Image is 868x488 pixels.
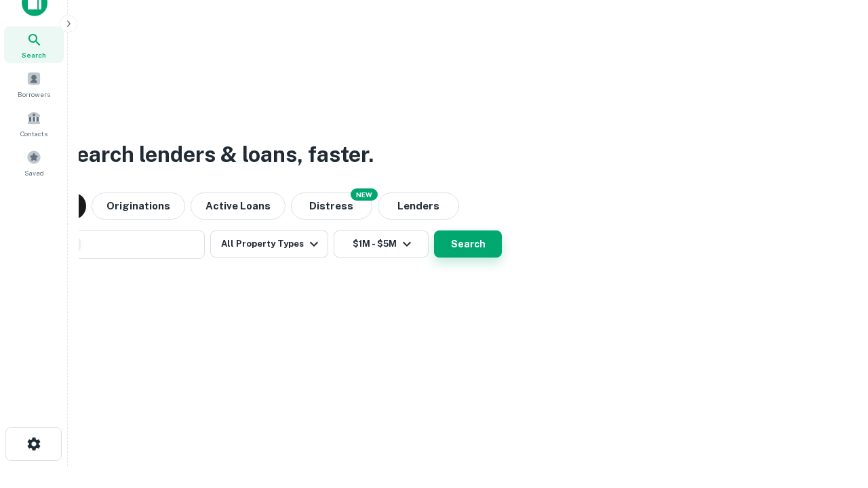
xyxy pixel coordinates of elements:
span: Borrowers [18,89,50,100]
a: Contacts [4,105,64,142]
button: Lenders [378,192,459,220]
span: Search [22,49,46,60]
a: Search [4,26,64,63]
span: Contacts [20,128,47,139]
button: Search distressed loans with lien and other non-mortgage details. [291,192,372,220]
button: $1M - $5M [334,230,429,258]
button: Search [434,230,502,258]
h3: Search lenders & loans, faster. [62,138,374,171]
iframe: Chat Widget [800,380,868,445]
span: Saved [24,167,44,178]
a: Saved [4,144,64,181]
a: Borrowers [4,66,64,102]
button: All Property Types [210,230,328,258]
button: Active Loans [191,192,285,220]
button: Originations [92,192,185,220]
div: NEW [351,188,378,201]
